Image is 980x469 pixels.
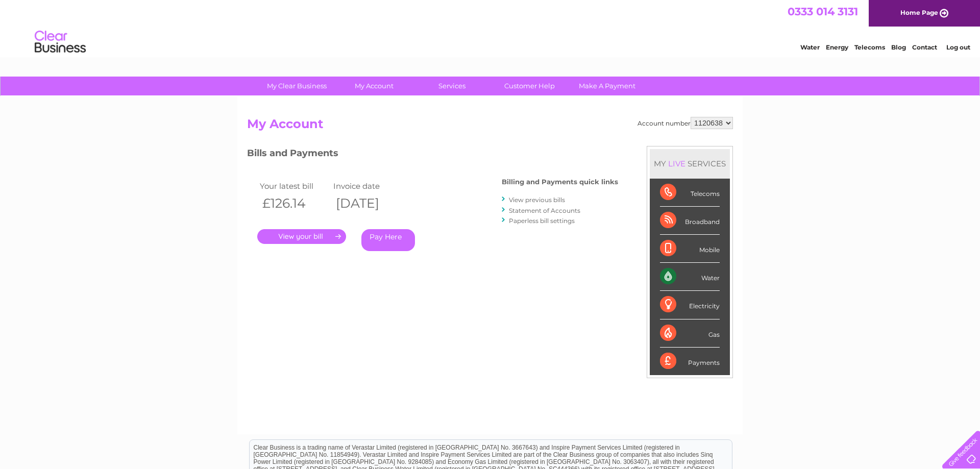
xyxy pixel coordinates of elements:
[660,319,720,348] div: Gas
[247,146,618,164] h3: Bills and Payments
[509,217,575,225] a: Paperless bill settings
[250,6,732,50] div: Clear Business is a trading name of Verastar Limited (registered in [GEOGRAPHIC_DATA] No. 3667643...
[788,5,858,18] a: 0333 014 3131
[257,193,331,214] th: £126.14
[257,179,331,193] td: Your latest bill
[487,77,572,95] a: Customer Help
[660,348,720,375] div: Payments
[638,117,733,129] div: Account number
[332,77,416,95] a: My Account
[255,77,339,95] a: My Clear Business
[509,207,580,214] a: Statement of Accounts
[34,27,86,58] img: logo.png
[946,43,970,51] a: Log out
[247,117,733,136] h2: My Account
[509,196,565,204] a: View previous bills
[660,291,720,319] div: Electricity
[502,178,618,186] h4: Billing and Payments quick links
[660,235,720,263] div: Mobile
[257,229,346,244] a: .
[361,229,415,251] a: Pay Here
[891,43,906,51] a: Blog
[660,179,720,207] div: Telecoms
[660,207,720,235] div: Broadband
[331,193,404,214] th: [DATE]
[660,263,720,291] div: Water
[912,43,937,51] a: Contact
[800,43,820,51] a: Water
[331,179,404,193] td: Invoice date
[854,43,885,51] a: Telecoms
[650,149,730,178] div: MY SERVICES
[826,43,848,51] a: Energy
[410,77,494,95] a: Services
[666,159,688,168] div: LIVE
[565,77,649,95] a: Make A Payment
